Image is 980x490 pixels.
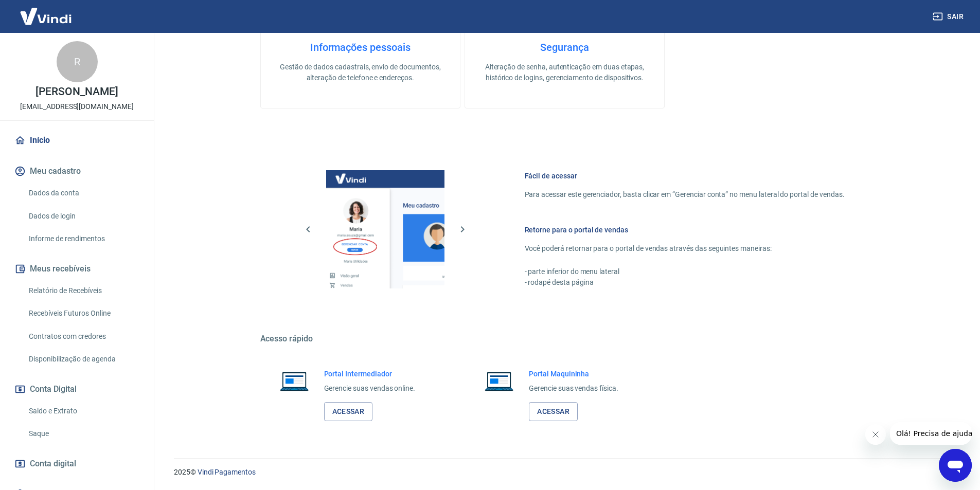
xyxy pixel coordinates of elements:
[25,349,141,370] a: Disponibilização de agenda
[525,171,845,181] h6: Fácil de acessar
[25,280,141,301] a: Relatório de Recebíveis
[12,160,141,183] button: Meu cadastro
[25,326,141,347] a: Contratos com credores
[931,7,968,26] button: Sair
[12,1,79,32] img: Vindi
[273,369,316,393] img: Imagem de um notebook aberto
[865,424,886,445] iframe: Fechar mensagem
[25,206,141,227] a: Dados de login
[25,183,141,204] a: Dados da conta
[482,41,648,53] h4: Segurança
[529,369,618,379] h6: Portal Maquininha
[525,277,845,288] p: - rodapé desta página
[482,62,648,83] p: Alteração de senha, autenticação em duas etapas, histórico de logins, gerenciamento de dispositivos.
[277,62,443,83] p: Gestão de dados cadastrais, envio de documentos, alteração de telefone e endereços.
[20,101,134,112] p: [EMAIL_ADDRESS][DOMAIN_NAME]
[324,369,416,379] h6: Portal Intermediador
[25,228,141,249] a: Informe de rendimentos
[260,334,869,344] h5: Acesso rápido
[324,383,416,394] p: Gerencie suas vendas online.
[525,266,845,277] p: - parte inferior do menu lateral
[198,468,256,476] a: Vindi Pagamentos
[529,383,618,394] p: Gerencie suas vendas física.
[939,449,972,482] iframe: Botão para abrir a janela de mensagens
[890,422,972,445] iframe: Mensagem da empresa
[25,401,141,422] a: Saldo e Extrato
[529,402,578,421] a: Acessar
[12,452,141,475] a: Conta digital
[57,41,98,82] div: R
[30,457,76,471] span: Conta digital
[6,7,86,15] span: Olá! Precisa de ajuda?
[174,467,955,478] p: 2025 ©
[12,258,141,280] button: Meus recebíveis
[35,86,118,97] p: [PERSON_NAME]
[326,170,444,288] img: Imagem da dashboard mostrando o botão de gerenciar conta na sidebar no lado esquerdo
[525,225,845,235] h6: Retorne para o portal de vendas
[12,378,141,401] button: Conta Digital
[525,189,845,200] p: Para acessar este gerenciador, basta clicar em “Gerenciar conta” no menu lateral do portal de ven...
[525,243,845,254] p: Você poderá retornar para o portal de vendas através das seguintes maneiras:
[12,129,141,152] a: Início
[25,423,141,444] a: Saque
[324,402,373,421] a: Acessar
[277,41,443,53] h4: Informações pessoais
[477,369,521,393] img: Imagem de um notebook aberto
[25,303,141,324] a: Recebíveis Futuros Online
